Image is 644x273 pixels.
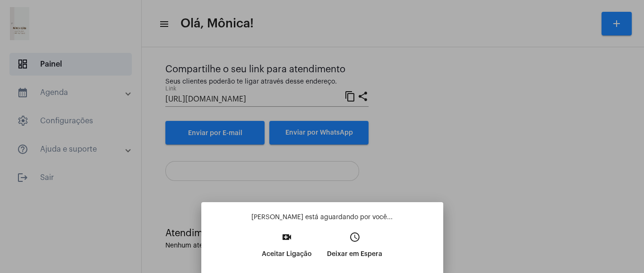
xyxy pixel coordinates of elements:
[327,246,382,263] p: Deixar em Espera
[349,231,361,243] mat-icon: access_time
[319,229,390,269] button: Deixar em Espera
[281,231,292,243] mat-icon: video_call
[262,246,312,263] p: Aceitar Ligação
[254,229,319,269] button: Aceitar Ligação
[209,213,436,222] p: [PERSON_NAME] está aguardando por você...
